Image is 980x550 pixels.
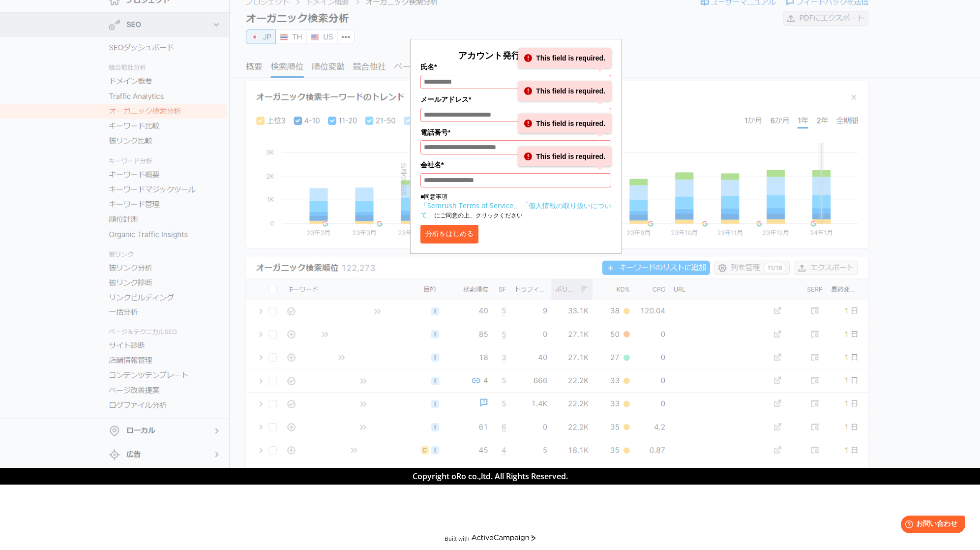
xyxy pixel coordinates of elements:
div: This field is required. [518,48,611,68]
label: メールアドレス* [420,94,611,105]
div: This field is required. [518,114,611,133]
iframe: Help widget launcher [892,512,969,539]
span: アカウント発行して分析する [458,49,573,61]
a: 「Semrush Terms of Service」 [420,201,520,210]
label: 電話番号* [420,127,611,138]
div: This field is required. [518,147,611,166]
span: Copyright oRo co.,ltd. All Rights Reserved. [413,471,568,482]
a: 「個人情報の取り扱いについて」 [420,201,611,219]
div: This field is required. [518,81,611,101]
div: Built with [445,534,470,542]
button: 分析をはじめる [420,225,478,244]
p: ■同意事項 にご同意の上、クリックください [420,192,611,220]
